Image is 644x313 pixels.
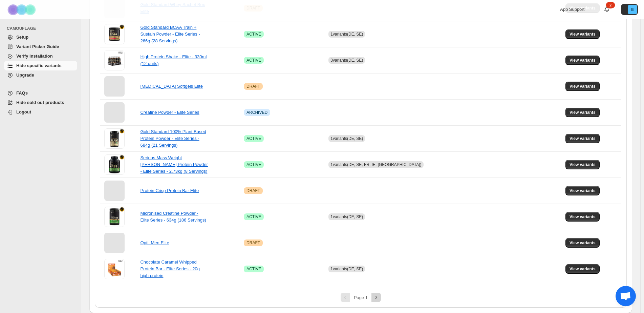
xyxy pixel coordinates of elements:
a: Setup [4,33,77,42]
span: View variants [570,188,596,193]
span: DRAFT [246,188,260,193]
span: Verify Installation [16,54,53,59]
a: High Protein Shake - Elite - 330ml (12 units) [140,54,207,66]
span: 1 variants (DE, SE) [330,32,363,37]
button: View variants [565,108,600,117]
a: Variant Picker Guide [4,42,77,51]
a: Upgrade [4,70,77,80]
span: ACTIVE [246,162,261,167]
img: Camouflage [5,0,39,19]
span: Hide specific variants [16,63,62,68]
a: [MEDICAL_DATA] Softgels Elite [140,84,202,89]
span: 1 variants (DE, SE) [330,267,363,271]
a: Chocolate Caramel Whipped Protein Bar - Elite Series - 20g high protein [140,259,200,278]
span: Hide sold out products [16,100,64,105]
span: Page 1 [354,295,368,300]
span: View variants [570,240,596,246]
a: Hide sold out products [4,98,77,107]
text: B [631,7,634,12]
img: Gold Standard 100% Plant Based Protein Powder - Elite Series - 684g (21 Servings) [104,128,125,149]
button: Avatar with initials B [621,4,638,15]
div: Open chat [616,286,636,306]
button: Next [371,293,381,302]
span: FAQs [16,90,28,96]
a: FAQs [4,88,77,98]
span: CAMOUFLAGE [7,26,78,31]
nav: Pagination [100,293,621,302]
span: View variants [570,214,596,220]
a: Creatine Powder - Elite Series [140,110,199,115]
a: Gold Standard 100% Plant Based Protein Powder - Elite Series - 684g (21 Servings) [140,129,206,148]
a: Verify Installation [4,51,77,61]
span: ACTIVE [246,136,261,141]
button: View variants [565,186,600,195]
span: ACTIVE [246,266,261,272]
a: Gold Standard BCAA Train + Sustain Powder - Elite Series - 266g (28 Servings) [140,25,200,43]
div: 2 [606,2,615,8]
a: Opti–Men Elite [140,240,169,245]
a: Protein Crisp Protein Bar Elite [140,188,199,193]
span: App Support [560,7,584,12]
span: View variants [570,110,596,115]
button: View variants [565,160,600,169]
img: Serious Mass Weight Gainer Protein Powder - Elite Series - 2.73kg (8 Servings) [104,154,125,175]
span: View variants [570,266,596,272]
button: View variants [565,238,600,248]
a: Serious Mass Weight [PERSON_NAME] Protein Powder - Elite Series - 2.73kg (8 Servings) [140,155,208,174]
span: 3 variants (DE, SE) [330,58,363,63]
span: DRAFT [246,84,260,89]
a: Logout [4,107,77,117]
span: Variant Picker Guide [16,44,59,49]
a: Micronised Creatine Powder - Elite Series - 634g (186 Servings) [140,211,206,223]
span: 1 variants (DE, SE) [330,214,363,219]
span: Upgrade [16,72,34,78]
img: Chocolate Caramel Whipped Protein Bar - Elite Series - 20g high protein [104,259,125,279]
span: Setup [16,35,28,40]
span: 1 variants (DE, SE, FR, IE, [GEOGRAPHIC_DATA]) [330,162,421,167]
span: View variants [570,32,596,37]
span: 1 variants (DE, SE) [330,136,363,141]
span: Avatar with initials B [628,5,637,14]
span: DRAFT [246,240,260,246]
span: Logout [16,109,31,114]
img: Gold Standard BCAA Train + Sustain Powder - Elite Series - 266g (28 Servings) [104,24,125,44]
span: ACTIVE [246,214,261,220]
span: View variants [570,136,596,141]
span: View variants [570,84,596,89]
span: View variants [570,58,596,63]
button: View variants [565,82,600,91]
span: View variants [570,162,596,167]
span: ACTIVE [246,32,261,37]
a: Hide specific variants [4,61,77,70]
img: Micronised Creatine Powder - Elite Series - 634g (186 Servings) [104,207,125,227]
button: View variants [565,29,600,39]
button: View variants [565,264,600,274]
span: ARCHIVED [246,110,267,115]
button: View variants [565,56,600,65]
a: 2 [603,6,610,13]
img: High Protein Shake - Elite - 330ml (12 units) [104,50,125,70]
button: View variants [565,134,600,143]
span: ACTIVE [246,58,261,63]
button: View variants [565,212,600,222]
